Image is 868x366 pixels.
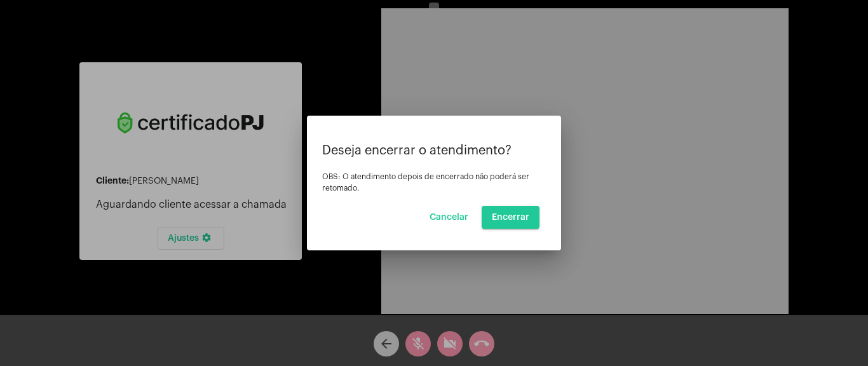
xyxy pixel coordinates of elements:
button: Encerrar [482,206,539,229]
span: Encerrar [492,213,529,222]
span: Cancelar [430,213,468,222]
span: OBS: O atendimento depois de encerrado não poderá ser retomado. [322,173,529,192]
p: Deseja encerrar o atendimento? [322,144,546,158]
button: Cancelar [419,206,478,229]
